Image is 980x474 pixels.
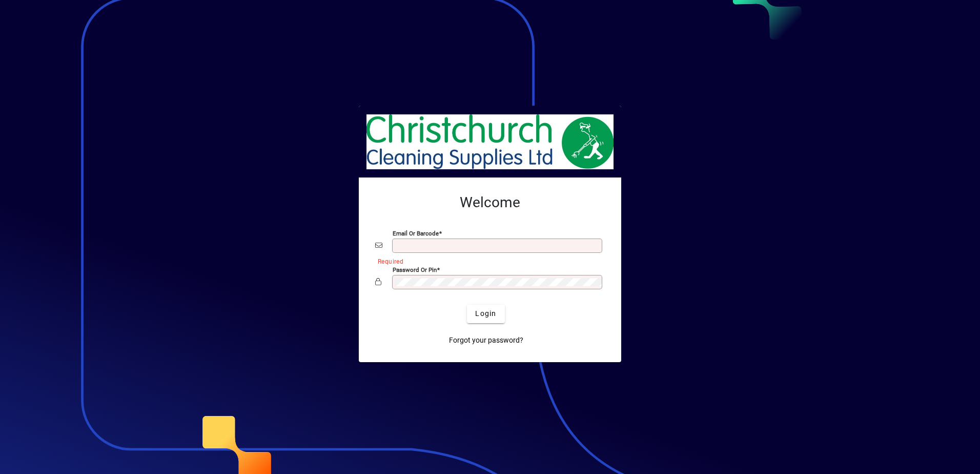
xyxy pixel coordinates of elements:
[393,229,439,236] mat-label: Email or Barcode
[449,335,523,346] span: Forgot your password?
[375,194,605,211] h2: Welcome
[445,331,527,350] a: Forgot your password?
[475,308,496,319] span: Login
[378,255,597,266] mat-error: Required
[393,266,437,273] mat-label: Password or Pin
[467,305,504,323] button: Login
